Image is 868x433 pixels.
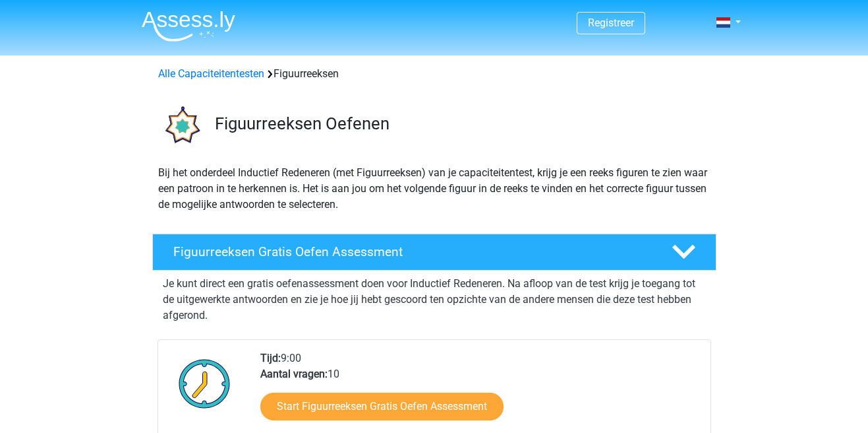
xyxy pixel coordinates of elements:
[158,67,264,80] a: Alle Capaciteitentesten
[215,114,706,134] h3: Figuurreeksen Oefenen
[147,234,722,271] a: Figuurreeksen Gratis Oefen Assessment
[158,165,710,213] p: Bij het onderdeel Inductief Redeneren (met Figuurreeksen) van je capaciteitentest, krijg je een r...
[142,11,235,42] img: Assessly
[153,66,716,82] div: Figuurreeksen
[588,17,634,29] a: Registreer
[171,350,238,416] img: Klok
[153,98,209,154] img: figuurreeksen
[260,393,504,420] a: Start Figuurreeksen Gratis Oefen Assessment
[173,244,651,259] h4: Figuurreeksen Gratis Oefen Assessment
[260,368,328,380] b: Aantal vragen:
[163,276,706,323] p: Je kunt direct een gratis oefenassessment doen voor Inductief Redeneren. Na afloop van de test kr...
[260,352,281,364] b: Tijd:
